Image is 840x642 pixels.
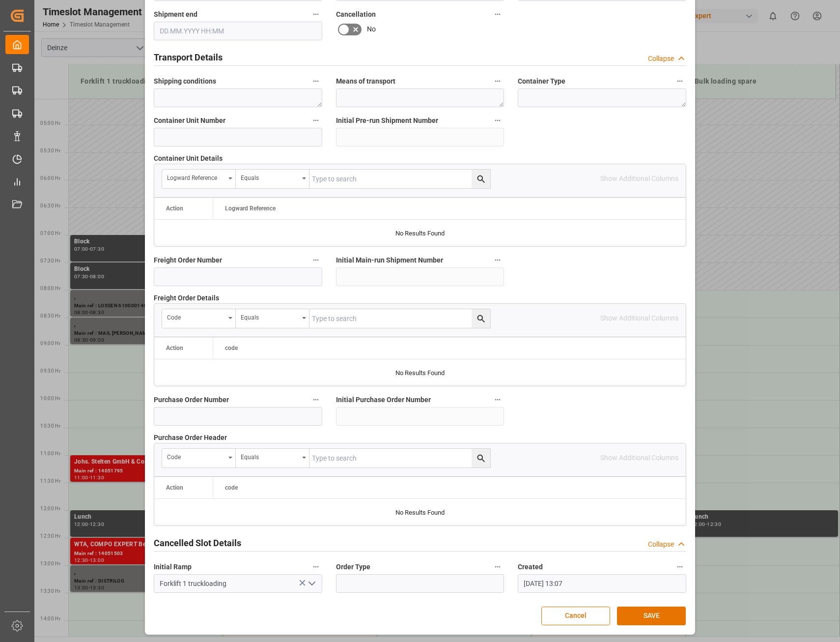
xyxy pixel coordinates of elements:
[166,484,183,491] div: Action
[367,24,376,34] span: No
[154,562,192,572] span: Initial Ramp
[167,450,225,462] div: code
[154,395,229,405] span: Purchase Order Number
[225,345,238,351] span: code
[225,484,238,491] span: code
[154,76,216,87] span: Shipping conditions
[648,539,674,550] div: Collapse
[491,8,504,21] button: Cancellation
[673,560,686,573] button: Created
[154,153,223,164] span: Container Unit Details
[154,255,222,265] span: Freight Order Number
[491,393,504,406] button: Initial Purchase Order Number
[518,562,543,572] span: Created
[154,22,322,40] input: DD.MM.YYYY HH:MM
[309,254,322,266] button: Freight Order Number
[491,114,504,127] button: Initial Pre-run Shipment Number
[154,536,241,550] h2: Cancelled Slot Details
[167,171,225,182] div: Logward Reference
[154,574,322,593] input: Type to search/select
[236,449,309,467] button: open menu
[309,75,322,88] button: Shipping conditions
[154,51,223,64] h2: Transport Details
[309,8,322,21] button: Shipment end
[236,309,309,328] button: open menu
[154,293,219,303] span: Freight Order Details
[518,574,686,593] input: DD.MM.YYYY HH:MM
[336,255,443,265] span: Initial Main-run Shipment Number
[166,205,183,212] div: Action
[154,433,227,443] span: Purchase Order Header
[541,607,610,625] button: Cancel
[336,76,395,87] span: Means of transport
[304,576,318,591] button: open menu
[166,345,183,351] div: Action
[648,54,674,64] div: Collapse
[336,395,431,405] span: Initial Purchase Order Number
[309,170,490,188] input: Type to search
[154,116,225,126] span: Container Unit Number
[241,171,299,182] div: Equals
[491,560,504,573] button: Order Type
[472,309,490,328] button: search button
[518,76,565,87] span: Container Type
[673,75,686,88] button: Container Type
[225,205,276,212] span: Logward Reference
[162,309,236,328] button: open menu
[309,449,490,467] input: Type to search
[472,449,490,467] button: search button
[167,311,225,322] div: code
[241,311,299,322] div: Equals
[309,309,490,328] input: Type to search
[236,170,309,188] button: open menu
[309,114,322,127] button: Container Unit Number
[154,9,197,20] span: Shipment end
[472,170,490,188] button: search button
[491,254,504,266] button: Initial Main-run Shipment Number
[336,116,438,126] span: Initial Pre-run Shipment Number
[336,562,370,572] span: Order Type
[162,170,236,188] button: open menu
[309,393,322,406] button: Purchase Order Number
[241,450,299,462] div: Equals
[491,75,504,88] button: Means of transport
[617,607,686,625] button: SAVE
[162,449,236,467] button: open menu
[336,9,376,20] span: Cancellation
[309,560,322,573] button: Initial Ramp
